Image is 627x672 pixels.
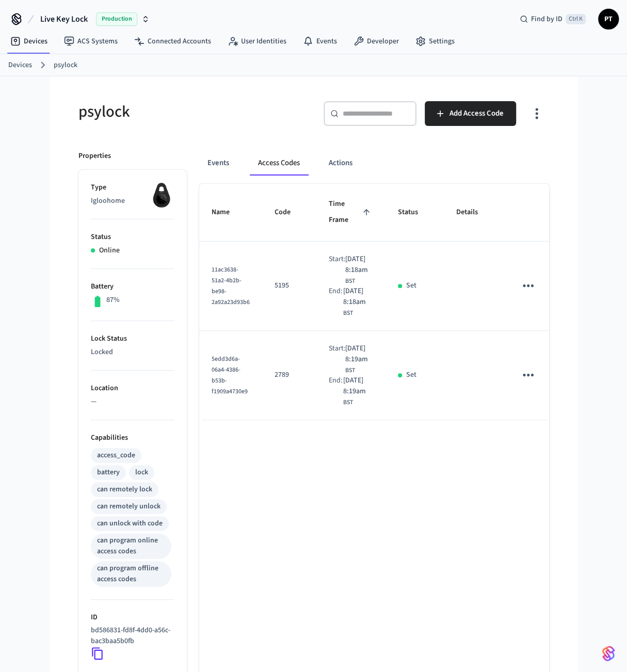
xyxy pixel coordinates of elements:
[345,254,373,276] span: [DATE] 8:18am
[91,232,174,243] p: Status
[275,280,304,291] p: 5195
[602,645,615,662] img: SeamLogoGradient.69752ec5.svg
[345,32,407,51] a: Developer
[56,32,126,51] a: ACS Systems
[275,370,304,380] p: 2789
[97,535,165,557] div: can program online access codes
[406,280,416,291] p: Set
[199,184,582,420] table: sticky table
[96,12,137,26] span: Production
[91,347,174,358] p: Locked
[407,32,463,51] a: Settings
[97,518,163,529] div: can unlock with code
[345,366,355,375] span: BST
[345,343,373,365] span: [DATE] 8:19am
[212,265,250,307] span: 11ac3638-51a2-4b2b-be98-2a92a23d93b6
[320,151,361,175] button: Actions
[78,101,308,122] h5: psylock
[2,32,56,51] a: Devices
[345,343,373,375] div: Europe/London
[91,612,174,623] p: ID
[599,10,618,28] span: PT
[598,9,619,29] button: PT
[91,433,174,443] p: Capabilities
[91,196,174,206] p: Igloohome
[97,501,160,512] div: can remotely unlock
[97,467,120,478] div: battery
[343,375,373,397] span: [DATE] 8:19am
[345,277,355,286] span: BST
[425,101,516,126] button: Add Access Code
[250,151,308,175] button: Access Codes
[91,396,174,407] p: —
[275,204,304,220] span: Code
[345,254,373,286] div: Europe/London
[398,204,431,220] span: Status
[91,333,174,344] p: Lock Status
[406,370,416,380] p: Set
[343,286,373,318] div: Europe/London
[40,13,88,25] span: Live Key Lock
[329,254,345,286] div: Start:
[329,375,343,407] div: End:
[91,625,170,647] p: bd586831-fd8f-4dd0-a56c-bac3baa5b0fb
[91,383,174,394] p: Location
[343,309,353,318] span: BST
[97,484,152,495] div: can remotely lock
[8,60,32,71] a: Devices
[456,204,491,220] span: Details
[295,32,345,51] a: Events
[91,281,174,292] p: Battery
[511,10,594,28] div: Find by IDCtrl K
[449,107,504,120] span: Add Access Code
[343,398,353,407] span: BST
[566,14,586,24] span: Ctrl K
[106,295,120,306] p: 87%
[343,286,373,308] span: [DATE] 8:18am
[199,151,237,175] button: Events
[212,355,248,396] span: 5edd3d6a-06a4-4386-b53b-f1909a4730e9
[135,467,148,478] div: lock
[343,375,373,407] div: Europe/London
[126,32,219,51] a: Connected Accounts
[99,245,120,256] p: Online
[199,151,549,175] div: ant example
[97,563,165,585] div: can program offline access codes
[329,343,345,375] div: Start:
[78,151,111,162] p: Properties
[219,32,295,51] a: User Identities
[149,182,174,208] img: igloohome_igke
[97,450,135,461] div: access_code
[54,60,77,71] a: psylock
[531,14,562,24] span: Find by ID
[91,182,174,193] p: Type
[329,286,343,318] div: End:
[329,196,373,229] span: Time Frame
[212,204,243,220] span: Name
